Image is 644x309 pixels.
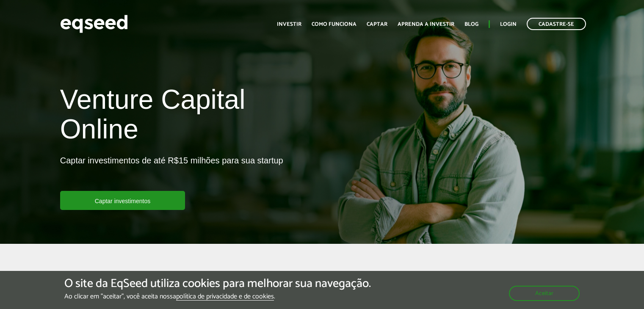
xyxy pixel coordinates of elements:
a: Cadastre-se [527,18,586,30]
button: Aceitar [509,286,580,301]
p: Ao clicar em "aceitar", você aceita nossa . [64,292,371,301]
h1: Venture Capital Online [60,85,316,149]
a: Blog [464,22,478,27]
a: Aprenda a investir [398,22,454,27]
a: Login [500,22,517,27]
h5: O site da EqSeed utiliza cookies para melhorar sua navegação. [64,277,371,290]
a: política de privacidade e de cookies [176,293,274,301]
a: Como funciona [312,22,357,27]
a: Captar investimentos [60,191,185,210]
a: Captar [367,22,387,27]
a: Investir [277,22,301,27]
h2: Quer saber como seria sua rodada EqSeed? [114,269,531,297]
p: Captar investimentos de até R$15 milhões para sua startup [60,155,283,191]
img: EqSeed [60,13,128,35]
